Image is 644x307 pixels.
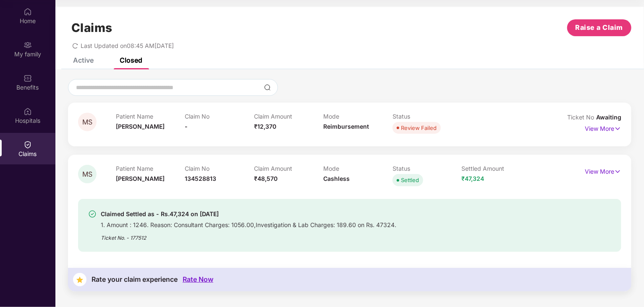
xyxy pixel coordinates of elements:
span: redo [72,42,78,49]
span: Raise a Claim [576,22,623,33]
img: svg+xml;base64,PHN2ZyBpZD0iSG9tZSIgeG1sbnM9Imh0dHA6Ly93d3cudzMub3JnLzIwMDAvc3ZnIiB3aWR0aD0iMjAiIG... [24,8,32,16]
span: MS [82,171,92,178]
img: svg+xml;base64,PHN2ZyBpZD0iU3VjY2Vzcy0zMngzMiIgeG1sbnM9Imh0dHA6Ly93d3cudzMub3JnLzIwMDAvc3ZnIiB3aW... [88,210,97,218]
img: svg+xml;base64,PHN2ZyB4bWxucz0iaHR0cDovL3d3dy53My5vcmcvMjAwMC9zdmciIHdpZHRoPSIxNyIgaGVpZ2h0PSIxNy... [614,124,621,133]
p: Patient Name [116,165,185,172]
p: Status [393,165,462,172]
p: Claim Amount [254,113,323,120]
img: svg+xml;base64,PHN2ZyBpZD0iU2VhcmNoLTMyeDMyIiB4bWxucz0iaHR0cDovL3d3dy53My5vcmcvMjAwMC9zdmciIHdpZH... [264,84,271,91]
img: svg+xml;base64,PHN2ZyB3aWR0aD0iMjAiIGhlaWdodD0iMjAiIHZpZXdCb3g9IjAgMCAyMCAyMCIgZmlsbD0ibm9uZSIgeG... [24,41,32,49]
p: Settled Amount [462,165,531,172]
div: Claimed Settled as - Rs.47,324 on [DATE] [101,209,396,219]
span: Awaiting [596,114,621,121]
div: Rate Now [183,275,213,283]
p: Claim No [185,113,254,120]
div: Ticket No. - 177512 [101,229,396,242]
span: MS [82,119,92,126]
p: Mode [323,113,393,120]
span: Reimbursement [323,123,369,130]
img: svg+xml;base64,PHN2ZyBpZD0iSG9zcGl0YWxzIiB4bWxucz0iaHR0cDovL3d3dy53My5vcmcvMjAwMC9zdmciIHdpZHRoPS... [24,107,32,116]
h1: Claims [71,21,113,35]
p: View More [585,122,621,133]
span: ₹12,370 [254,123,276,130]
span: [PERSON_NAME] [116,123,165,130]
p: Patient Name [116,113,185,120]
p: Claim No [185,165,254,172]
span: Last Updated on 08:45 AM[DATE] [81,42,174,49]
span: ₹48,570 [254,175,277,182]
button: Raise a Claim [567,19,631,36]
span: 134528813 [185,175,217,182]
span: Ticket No [567,114,596,121]
p: Mode [323,165,393,172]
div: 1. Amount : 1246. Reason: Consultant Charges: 1056.00,Investigation & Lab Charges: 189.60 on Rs. ... [101,219,396,229]
p: View More [585,165,621,176]
div: Active [73,56,94,64]
span: Cashless [323,175,350,182]
span: [PERSON_NAME] [116,175,165,182]
div: Closed [120,56,142,64]
p: Status [393,113,462,120]
img: svg+xml;base64,PHN2ZyBpZD0iQmVuZWZpdHMiIHhtbG5zPSJodHRwOi8vd3d3LnczLm9yZy8yMDAwL3N2ZyIgd2lkdGg9Ij... [24,74,32,82]
span: ₹47,324 [462,175,484,182]
div: Review Failed [401,124,437,132]
img: svg+xml;base64,PHN2ZyB4bWxucz0iaHR0cDovL3d3dy53My5vcmcvMjAwMC9zdmciIHdpZHRoPSIzNyIgaGVpZ2h0PSIzNy... [73,273,86,286]
img: svg+xml;base64,PHN2ZyB4bWxucz0iaHR0cDovL3d3dy53My5vcmcvMjAwMC9zdmciIHdpZHRoPSIxNyIgaGVpZ2h0PSIxNy... [614,167,621,176]
p: Claim Amount [254,165,323,172]
span: - [185,123,188,130]
div: Settled [401,176,419,184]
img: svg+xml;base64,PHN2ZyBpZD0iQ2xhaW0iIHhtbG5zPSJodHRwOi8vd3d3LnczLm9yZy8yMDAwL3N2ZyIgd2lkdGg9IjIwIi... [24,140,32,149]
div: Rate your claim experience [92,275,178,283]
